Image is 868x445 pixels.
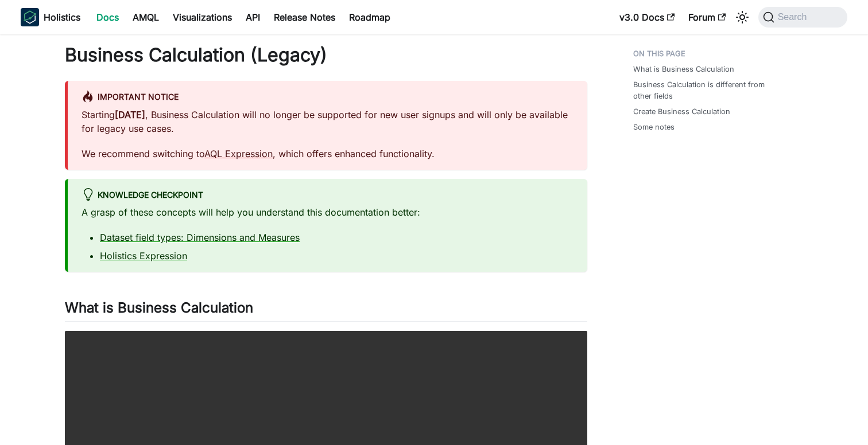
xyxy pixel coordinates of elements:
p: A grasp of these concepts will help you understand this documentation better: [82,205,573,219]
strong: [DATE] [115,109,145,120]
a: API [239,8,267,26]
p: We recommend switching to , which offers enhanced functionality. [82,147,573,161]
p: Starting , Business Calculation will no longer be supported for new user signups and will only be... [82,108,573,135]
b: Holistics [44,10,80,24]
a: v3.0 Docs [613,8,681,26]
h1: Business Calculation (Legacy) [65,44,587,67]
a: AQL Expression [204,148,273,159]
button: Search (Command+K) [758,7,847,28]
a: Business Calculation is different from other fields [633,79,781,101]
a: Docs [90,8,126,26]
a: Create Business Calculation [633,106,730,117]
a: AMQL [126,8,166,26]
h2: What is Business Calculation [65,299,587,321]
button: Switch between dark and light mode (currently system mode) [733,8,751,26]
a: Forum [681,8,733,26]
a: What is Business Calculation [633,64,734,75]
a: HolisticsHolisticsHolistics [21,8,80,26]
a: Roadmap [342,8,397,26]
a: Visualizations [166,8,239,26]
a: Holistics Expression [100,250,187,261]
a: Release Notes [267,8,342,26]
div: Important Notice [82,90,573,105]
a: Dataset field types: Dimensions and Measures [100,232,300,243]
a: Some notes [633,122,675,132]
img: Holistics [21,8,39,26]
span: Search [774,12,814,22]
div: Knowledge Checkpoint [82,188,573,203]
